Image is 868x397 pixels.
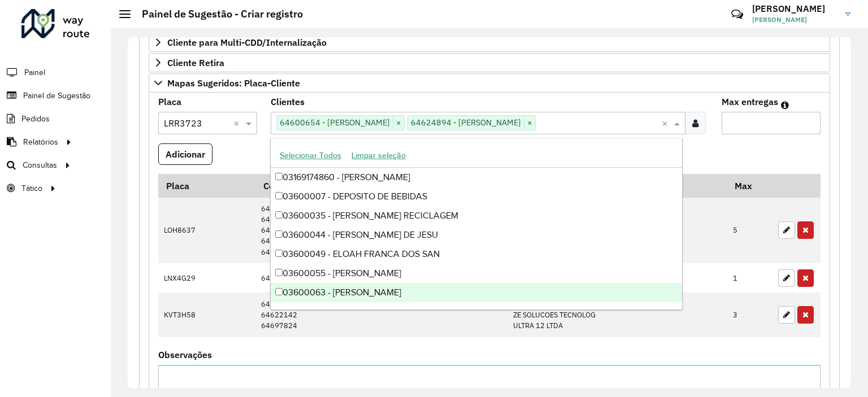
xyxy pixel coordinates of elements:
td: 1 [727,263,772,293]
span: Clear all [662,116,671,130]
ng-dropdown-panel: Options list [270,138,683,310]
span: Cliente para Multi-CDD/Internalização [167,38,327,47]
td: LOH8637 [158,198,255,263]
span: Painel [24,67,45,78]
label: Placa [158,95,181,108]
th: Placa [158,174,255,198]
td: LNX4G29 [158,263,255,293]
label: Max entregas [722,95,778,108]
span: Painel de Sugestão [23,90,90,102]
span: × [393,116,404,130]
td: 5 [727,198,772,263]
span: Pedidos [21,113,50,125]
div: 03600035 - [PERSON_NAME] RECICLAGEM [271,206,682,225]
button: Adicionar [158,143,212,165]
a: Cliente Retira [149,53,830,72]
div: 03600049 - ELOAH FRANCA DOS SAN [271,245,682,264]
td: 64622913 [255,263,507,293]
div: 03600055 - [PERSON_NAME] [271,264,682,283]
button: Selecionar Todos [275,147,346,164]
a: Mapas Sugeridos: Placa-Cliente [149,73,830,93]
td: KVT3H58 [158,293,255,337]
th: Código Cliente [255,174,507,198]
a: Cliente para Multi-CDD/Internalização [149,33,830,52]
span: 64624894 - [PERSON_NAME] [408,116,524,129]
span: × [524,116,535,130]
span: Clear all [233,116,243,130]
a: Contato Rápido [725,2,749,27]
div: 03169174860 - [PERSON_NAME] [271,168,682,187]
span: Mapas Sugeridos: Placa-Cliente [167,78,300,88]
div: 03600007 - DEPOSITO DE BEBIDAS [271,187,682,206]
span: Tático [21,182,42,194]
td: MM TRINDADE COMERCIO ZE SOLUCOES TECNOLOG ULTRA 12 LTDA [507,293,727,337]
span: Consultas [23,159,57,171]
span: Cliente Retira [167,58,224,67]
td: 64609510 64627706 64645432 64661681 64664102 [255,198,507,263]
button: Limpar seleção [346,147,411,164]
h2: Painel de Sugestão - Criar registro [131,8,303,20]
label: Clientes [271,95,305,108]
div: 03600044 - [PERSON_NAME] DE JESU [271,225,682,245]
div: 03600063 - [PERSON_NAME] [271,283,682,302]
label: Observações [158,348,212,361]
td: 3 [727,293,772,337]
th: Max [727,174,772,198]
td: 64617221 64622142 64697824 [255,293,507,337]
em: Máximo de clientes que serão colocados na mesma rota com os clientes informados [781,101,789,110]
span: Relatórios [23,136,58,148]
div: 03600137 - SHIRLEI DA [271,302,682,321]
h3: [PERSON_NAME] [752,3,837,14]
span: [PERSON_NAME] [752,15,837,25]
span: 64600654 - [PERSON_NAME] [277,116,393,129]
